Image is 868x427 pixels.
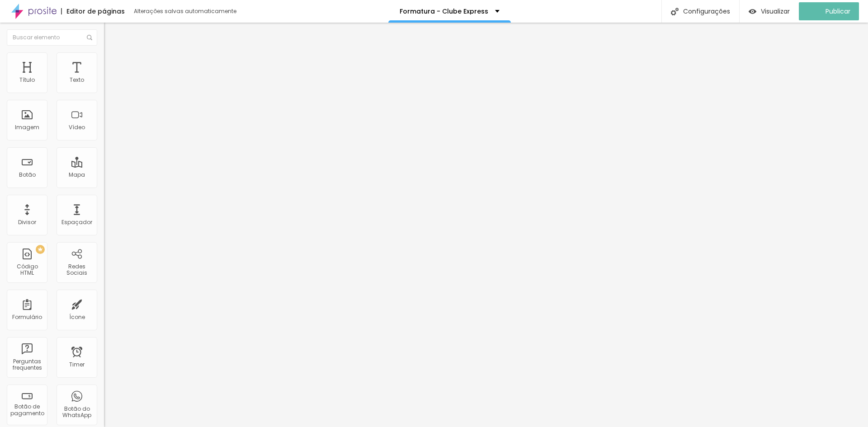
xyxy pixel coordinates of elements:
div: Imagem [15,124,39,131]
div: Perguntas frequentes [9,358,45,371]
p: Formatura - Clube Express [400,8,488,14]
div: Divisor [18,219,36,225]
div: Espaçador [61,219,92,225]
span: Publicar [826,8,850,15]
button: Visualizar [740,2,799,20]
div: Título [19,77,35,83]
div: Botão do WhatsApp [59,406,94,419]
div: Editor de páginas [61,8,125,14]
iframe: Editor [104,23,868,427]
div: Formulário [12,314,42,320]
div: Mapa [69,172,85,178]
img: Icone [87,35,92,40]
div: Código HTML [9,263,45,277]
span: Visualizar [761,8,790,15]
div: Vídeo [69,124,85,131]
img: Icone [671,8,679,15]
div: Redes Sociais [59,263,94,277]
div: Timer [69,361,85,368]
input: Buscar elemento [7,29,97,46]
div: Ícone [69,314,85,320]
img: view-1.svg [749,8,756,15]
div: Botão [19,172,36,178]
div: Botão de pagamento [9,404,45,417]
button: Publicar [799,2,859,20]
div: Alterações salvas automaticamente [134,9,238,14]
div: Texto [70,77,84,83]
